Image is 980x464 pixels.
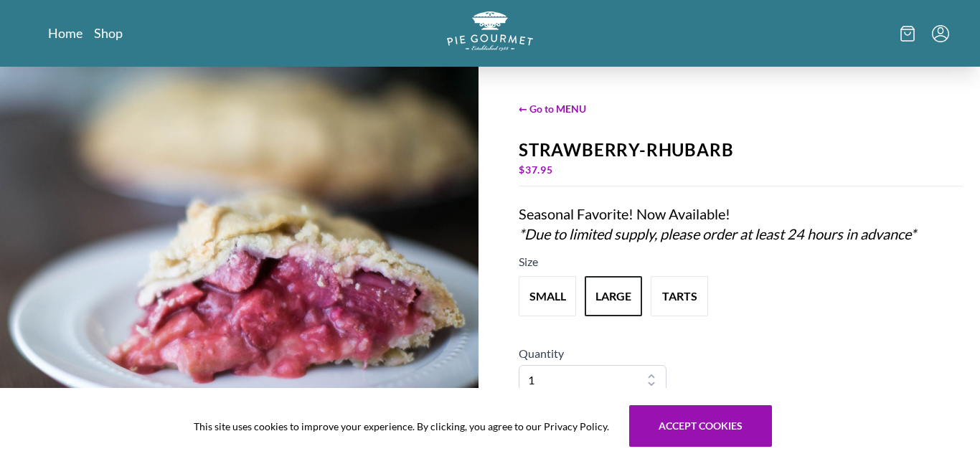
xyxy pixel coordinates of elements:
[519,365,666,395] select: Quantity
[519,204,932,244] div: Seasonal Favorite! Now Available!
[447,11,533,55] a: Logo
[519,101,963,116] span: ← Go to MENU
[585,276,642,316] button: Variant Swatch
[651,276,708,316] button: Variant Swatch
[519,276,576,316] button: Variant Swatch
[629,405,772,447] button: Accept cookies
[194,419,609,434] span: This site uses cookies to improve your experience. By clicking, you agree to our Privacy Policy.
[519,140,963,160] div: Strawberry-Rhubarb
[519,255,538,268] span: Size
[519,346,564,360] span: Quantity
[447,11,533,51] img: logo
[932,25,949,42] button: Menu
[519,225,916,242] em: *Due to limited supply, please order at least 24 hours in advance*
[94,24,123,42] a: Shop
[519,160,963,180] div: $ 37.95
[48,24,83,42] a: Home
